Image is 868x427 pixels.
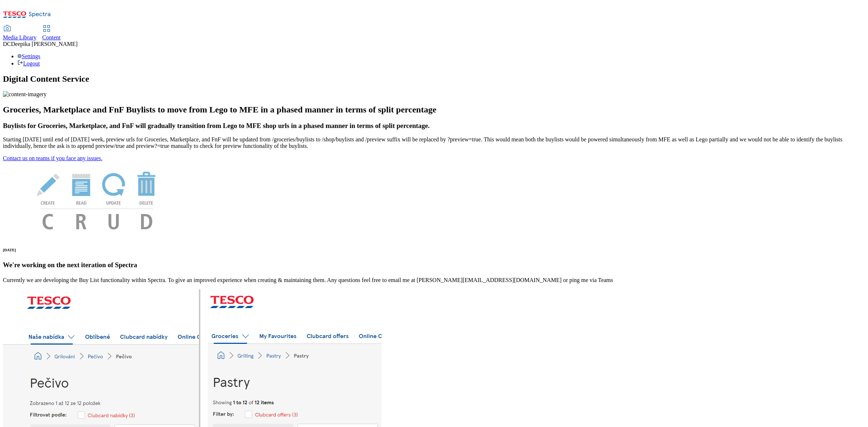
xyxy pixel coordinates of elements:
[3,261,865,269] h3: We're working on the next iteration of Spectra
[3,26,37,41] a: Media Library
[3,248,865,252] h6: [DATE]
[42,34,61,40] span: Content
[3,277,865,283] p: Currently we are developing the Buy List functionality within Spectra. To give an improved experi...
[3,136,865,149] p: Starting [DATE] until end of [DATE] week, preview urls for Groceries, Marketplace, and FnF will b...
[42,26,61,41] a: Content
[3,162,191,237] img: News Image
[3,122,865,130] h3: Buylists for Groceries, Marketplace, and FnF will gradually transition from Lego to MFE shop urls...
[3,74,865,84] h1: Digital Content Service
[3,41,11,47] span: DC
[3,91,47,98] img: content-imagery
[17,53,41,59] a: Settings
[17,60,40,67] a: Logout
[3,155,102,161] a: Contact us on teams if you face any issues.
[3,34,37,40] span: Media Library
[11,41,77,47] span: Deepika [PERSON_NAME]
[3,105,865,115] h2: Groceries, Marketplace and FnF Buylists to move from Lego to MFE in a phased manner in terms of s...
